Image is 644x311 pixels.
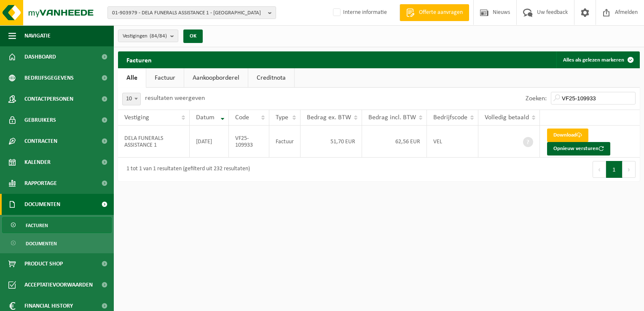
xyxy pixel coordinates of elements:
[623,161,636,178] button: Next
[118,68,146,88] a: Alle
[368,114,416,121] span: Bedrag incl. BTW
[2,217,112,233] a: Facturen
[145,95,205,102] label: resultaten weergeven
[122,162,250,177] div: 1 tot 1 van 1 resultaten (gefilterd uit 232 resultaten)
[547,129,588,142] a: Download
[122,93,141,105] span: 10
[307,114,351,121] span: Bedrag ex. BTW
[123,30,167,43] span: Vestigingen
[196,114,215,121] span: Datum
[2,235,112,251] a: Documenten
[526,95,547,102] label: Zoeken:
[362,126,427,158] td: 62,56 EUR
[118,51,160,68] h2: Facturen
[606,161,623,178] button: 1
[24,67,74,88] span: Bedrijfsgegevens
[269,126,301,158] td: Factuur
[24,152,51,173] span: Kalender
[276,114,288,121] span: Type
[301,126,362,158] td: 51,70 EUR
[593,161,606,178] button: Previous
[556,51,639,68] button: Alles als gelezen markeren
[146,68,184,88] a: Factuur
[190,126,228,158] td: [DATE]
[400,4,469,21] a: Offerte aanvragen
[24,194,60,215] span: Documenten
[183,29,203,43] button: OK
[24,173,57,194] span: Rapportage
[107,6,276,19] button: 01-903979 - DELA FUNERALS ASSISTANCE 1 - [GEOGRAPHIC_DATA]
[184,68,248,88] a: Aankoopborderel
[26,217,48,233] span: Facturen
[124,114,149,121] span: Vestiging
[123,93,140,105] span: 10
[547,142,610,155] button: Opnieuw versturen
[118,29,178,42] button: Vestigingen(84/84)
[229,126,269,158] td: VF25-109933
[24,253,63,274] span: Product Shop
[417,8,465,17] span: Offerte aanvragen
[331,6,387,19] label: Interne informatie
[24,46,56,67] span: Dashboard
[24,25,51,46] span: Navigatie
[118,126,190,158] td: DELA FUNERALS ASSISTANCE 1
[112,7,265,19] span: 01-903979 - DELA FUNERALS ASSISTANCE 1 - [GEOGRAPHIC_DATA]
[24,131,57,152] span: Contracten
[485,114,529,121] span: Volledig betaald
[427,126,478,158] td: VEL
[433,114,467,121] span: Bedrijfscode
[24,110,56,131] span: Gebruikers
[235,114,249,121] span: Code
[26,236,57,252] span: Documenten
[150,33,167,39] count: (84/84)
[24,274,93,295] span: Acceptatievoorwaarden
[248,68,294,88] a: Creditnota
[24,88,73,110] span: Contactpersonen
